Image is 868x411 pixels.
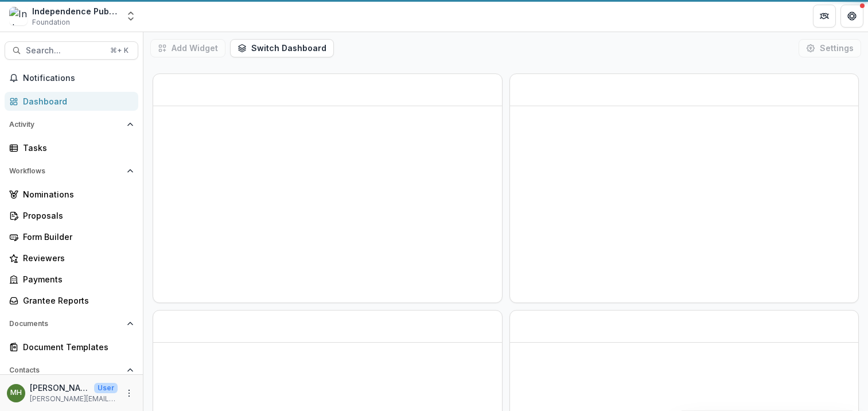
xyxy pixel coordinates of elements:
a: Tasks [5,138,138,157]
a: Proposals [5,206,138,225]
div: Proposals [23,210,129,222]
button: Switch Dashboard [230,39,334,57]
span: Activity [9,121,122,129]
div: Reviewers [23,252,129,264]
span: Documents [9,320,122,328]
img: Independence Public Media Foundation [9,7,28,25]
p: [PERSON_NAME] [30,382,89,394]
p: User [94,383,118,393]
span: Contacts [9,366,122,374]
div: Tasks [23,142,129,154]
div: Melissa Hamilton [10,389,22,397]
button: More [122,386,136,400]
button: Get Help [840,5,863,28]
button: Open Contacts [5,361,138,379]
span: Notifications [23,73,134,83]
a: Nominations [5,185,138,204]
div: Independence Public Media Foundation [32,5,118,17]
span: Search... [26,46,103,56]
div: Document Templates [23,341,129,353]
button: Search... [5,41,138,60]
p: [PERSON_NAME][EMAIL_ADDRESS][DOMAIN_NAME] [30,394,118,404]
div: Nominations [23,188,129,200]
div: Payments [23,273,129,285]
div: Dashboard [23,95,129,107]
nav: breadcrumb [148,7,197,24]
button: Open Documents [5,315,138,333]
a: Reviewers [5,249,138,267]
span: Workflows [9,167,122,175]
span: Foundation [32,17,70,28]
button: Open Activity [5,115,138,134]
button: Notifications [5,69,138,87]
a: Form Builder [5,227,138,246]
div: ⌘ + K [108,44,131,57]
button: Open entity switcher [123,5,139,28]
button: Settings [799,39,861,57]
button: Open Workflows [5,162,138,180]
div: Grantee Reports [23,294,129,307]
a: Payments [5,270,138,289]
a: Grantee Reports [5,291,138,310]
button: Partners [813,5,836,28]
button: Add Widget [150,39,225,57]
a: Dashboard [5,92,138,111]
div: Form Builder [23,231,129,243]
a: Document Templates [5,338,138,356]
